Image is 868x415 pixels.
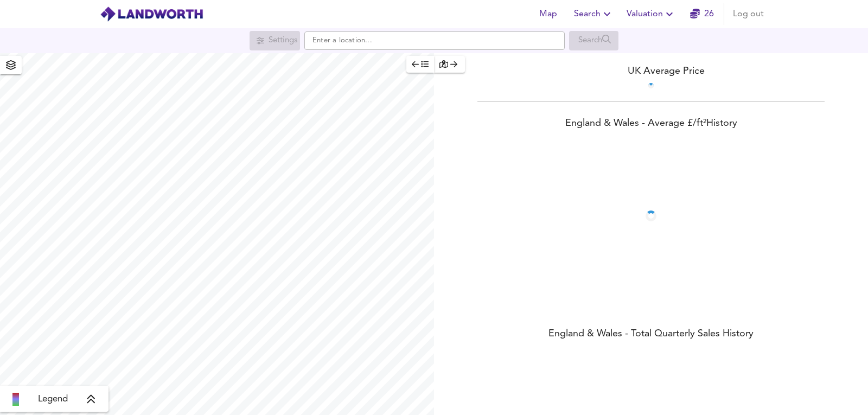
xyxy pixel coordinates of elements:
span: Valuation [627,7,676,22]
button: Log out [729,3,768,25]
div: Search for a location first or explore the map [250,31,300,50]
button: 26 [685,3,719,25]
div: UK Average Price [434,64,868,79]
button: Search [570,3,618,25]
span: Legend [38,393,68,406]
div: England & Wales - Average £/ ft² History [434,117,868,132]
div: England & Wales - Total Quarterly Sales History [434,327,868,342]
button: Valuation [622,3,680,25]
input: Enter a location... [304,31,565,50]
span: Log out [733,7,764,22]
div: Search for a location first or explore the map [569,31,618,50]
a: 26 [690,7,714,22]
button: Map [531,3,565,25]
span: Map [535,7,561,22]
span: Search [574,7,614,22]
img: logo [100,6,203,22]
